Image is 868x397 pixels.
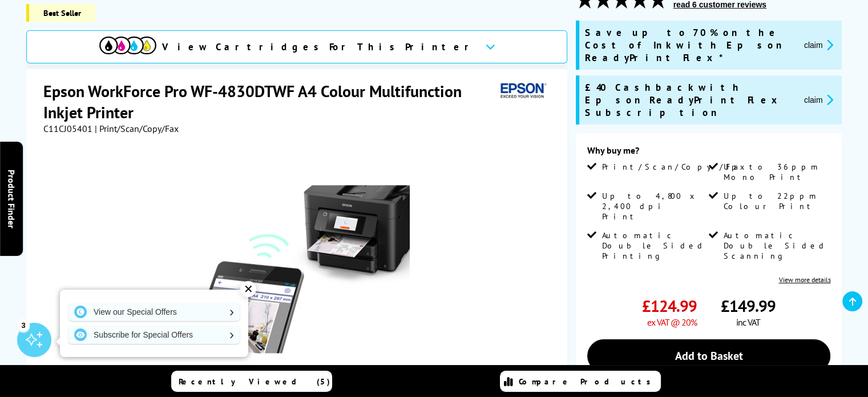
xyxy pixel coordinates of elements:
a: Recently Viewed (5) [171,371,332,392]
a: Subscribe for Special Offers [68,326,240,344]
span: | Print/Scan/Copy/Fax [95,123,179,134]
span: Compare Products [519,376,657,387]
span: £149.99 [721,295,776,316]
h1: Epson WorkForce Pro WF-4830DTWF A4 Colour Multifunction Inkjet Printer [43,81,496,123]
span: Up to 22ppm Colour Print [724,191,828,211]
img: cmyk-icon.svg [99,37,156,54]
div: ✕ [240,281,256,297]
a: View our Special Offers [68,303,240,321]
button: promo-description [801,93,837,106]
span: £124.99 [642,295,697,316]
span: ex VAT @ 20% [647,316,697,328]
span: Automatic Double Sided Scanning [724,230,828,261]
button: promo-description [801,38,837,51]
a: View more details [778,275,830,284]
div: 3 [17,319,30,331]
span: View Cartridges For This Printer [162,41,476,53]
span: Automatic Double Sided Printing [602,230,706,261]
span: inc VAT [736,316,760,328]
span: Up to 36ppm Mono Print [724,162,828,182]
span: Recently Viewed (5) [179,376,330,387]
img: Epson [496,81,548,102]
span: Save up to 70% on the Cost of Ink with Epson ReadyPrint Flex* [585,26,795,64]
span: C11CJ05401 [43,123,92,134]
img: Epson WorkForce Pro WF-4830DTWF Thumbnail [186,157,410,381]
a: Add to Basket [587,339,831,372]
span: £40 Cashback with Epson ReadyPrint Flex Subscription [585,81,795,119]
span: Best Seller [26,4,95,22]
span: Print/Scan/Copy/Fax [602,162,749,172]
div: Why buy me? [587,145,831,162]
span: Up to 4,800 x 2,400 dpi Print [602,191,706,222]
span: Product Finder [6,169,17,228]
a: Compare Products [500,371,661,392]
